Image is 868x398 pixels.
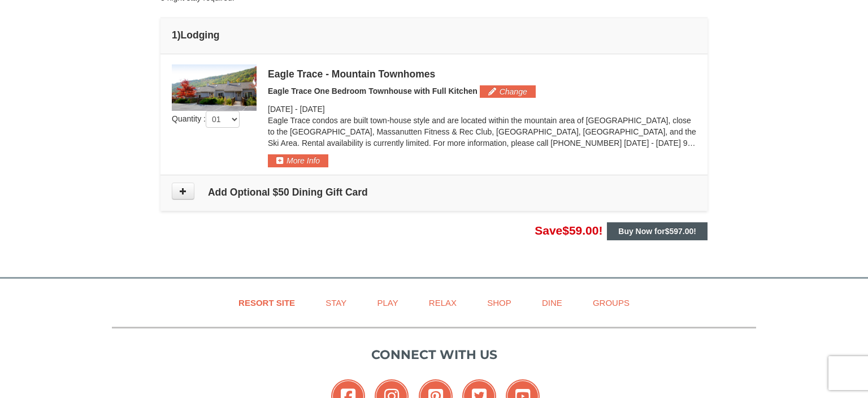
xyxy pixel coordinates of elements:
[311,290,361,315] a: Stay
[295,105,298,114] span: -
[112,345,756,364] p: Connect with us
[579,290,644,315] a: Groups
[480,85,536,98] button: Change
[363,290,412,315] a: Play
[618,227,696,236] strong: Buy Now for !
[172,187,696,198] h4: Add Optional $50 Dining Gift Card
[535,224,602,237] span: Save !
[224,290,309,315] a: Resort Site
[268,68,696,80] div: Eagle Trace - Mountain Townhomes
[172,114,240,123] span: Quantity :
[528,290,576,315] a: Dine
[607,222,708,240] button: Buy Now for$597.00!
[665,227,694,236] span: $597.00
[268,154,328,167] button: More Info
[415,290,471,315] a: Relax
[172,29,696,41] h4: 1 Lodging
[172,64,257,111] img: 19218983-1-9b289e55.jpg
[300,105,325,114] span: [DATE]
[562,224,598,237] span: $59.00
[177,29,181,41] span: )
[268,115,696,149] p: Eagle Trace condos are built town-house style and are located within the mountain area of [GEOGRA...
[473,290,526,315] a: Shop
[268,105,293,114] span: [DATE]
[268,86,478,96] span: Eagle Trace One Bedroom Townhouse with Full Kitchen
